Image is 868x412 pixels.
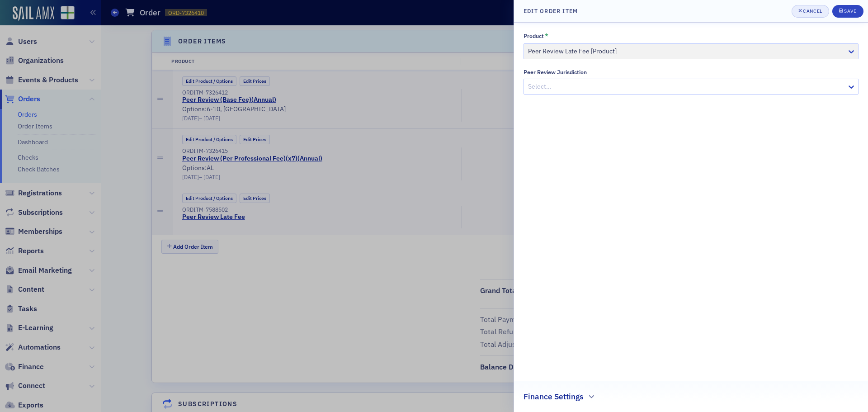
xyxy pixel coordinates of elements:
[524,7,578,15] h4: Edit Order Item
[792,5,829,18] button: Cancel
[524,33,544,39] div: Product
[832,5,863,18] button: Save
[524,69,587,76] div: Peer Review Jurisdiction
[524,391,584,403] h2: Finance Settings
[844,9,856,14] div: Save
[803,9,822,14] div: Cancel
[545,32,548,40] abbr: This field is required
